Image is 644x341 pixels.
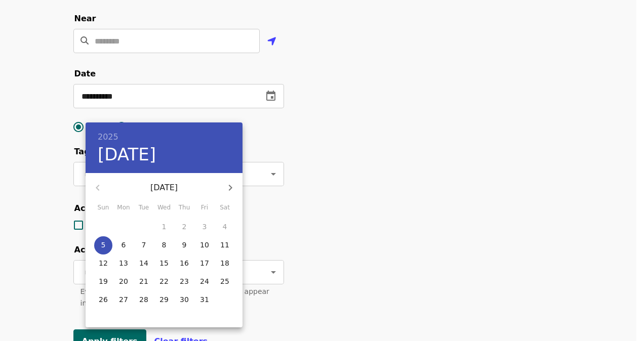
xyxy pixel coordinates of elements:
button: 18 [216,254,234,273]
p: [DATE] [110,182,218,194]
p: 31 [200,294,209,305]
p: 26 [99,294,108,305]
button: 6 [114,236,133,254]
span: Fri [195,203,214,213]
button: 16 [175,254,193,273]
span: Mon [114,203,133,213]
p: 12 [99,258,108,268]
button: 29 [155,291,173,309]
p: 18 [220,258,229,268]
p: 5 [101,240,106,250]
p: 19 [99,276,108,286]
p: 11 [220,240,229,250]
p: 9 [182,240,187,250]
button: 24 [195,273,214,291]
p: 22 [159,276,169,286]
button: 13 [114,254,133,273]
p: 30 [180,294,189,305]
button: 25 [216,273,234,291]
button: 23 [175,273,193,291]
button: 20 [114,273,133,291]
span: Thu [175,203,193,213]
button: 28 [135,291,153,309]
p: 6 [122,240,126,250]
button: 31 [195,291,214,309]
p: 8 [162,240,167,250]
span: Wed [155,203,173,213]
button: 8 [155,236,173,254]
button: 10 [195,236,214,254]
p: 10 [200,240,209,250]
button: 9 [175,236,193,254]
button: 12 [94,254,112,273]
p: 15 [159,258,169,268]
button: 21 [135,273,153,291]
button: 30 [175,291,193,309]
p: 14 [139,258,148,268]
p: 23 [180,276,189,286]
p: 25 [220,276,229,286]
span: Sat [216,203,234,213]
button: 5 [94,236,112,254]
span: Tue [135,203,153,213]
button: 15 [155,254,173,273]
p: 17 [200,258,209,268]
p: 16 [180,258,189,268]
button: 17 [195,254,214,273]
button: 19 [94,273,112,291]
button: [DATE] [98,144,156,165]
button: 27 [114,291,133,309]
button: 11 [216,236,234,254]
button: 22 [155,273,173,291]
p: 28 [139,294,148,305]
p: 24 [200,276,209,286]
button: 2025 [98,130,118,144]
p: 21 [139,276,148,286]
button: 7 [135,236,153,254]
p: 20 [119,276,128,286]
p: 13 [119,258,128,268]
button: 14 [135,254,153,273]
p: 7 [142,240,146,250]
span: Sun [94,203,112,213]
p: 29 [159,294,169,305]
button: 26 [94,291,112,309]
p: 27 [119,294,128,305]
